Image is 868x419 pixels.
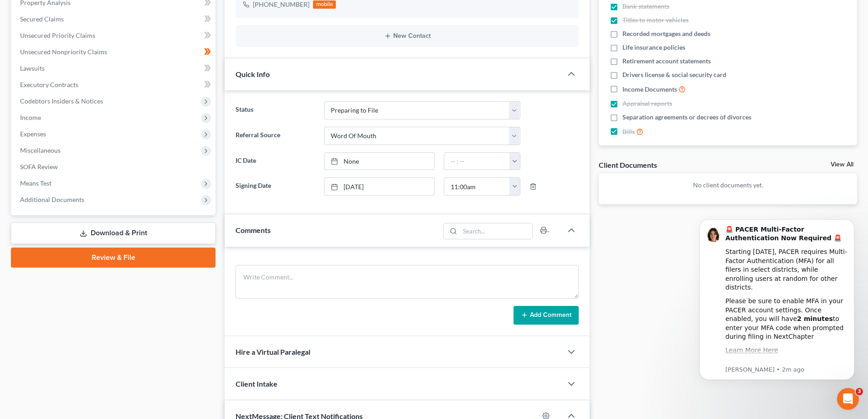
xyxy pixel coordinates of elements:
span: Lawsuits [20,64,45,72]
label: Signing Date [231,177,319,196]
span: Bills [622,127,635,136]
label: Referral Source [231,127,319,145]
span: SOFA Review [20,163,58,171]
input: -- : -- [444,153,510,170]
label: Status [231,101,319,119]
button: New Contact [243,32,571,40]
span: Life insurance policies [622,43,685,52]
label: IC Date [231,152,319,171]
div: mobile [313,0,336,9]
a: SOFA Review [13,159,216,175]
a: Executory Contracts [13,77,216,93]
iframe: Intercom live chat [837,388,859,410]
button: Add Comment [514,306,579,325]
span: Additional Documents [20,196,84,203]
span: Secured Claims [20,15,64,23]
span: Expenses [20,130,46,138]
div: Client Documents [599,160,657,170]
span: Appraisal reports [622,99,672,108]
span: Executory Contracts [20,81,78,88]
span: Unsecured Priority Claims [20,31,95,39]
a: Review & File [11,248,216,268]
span: Retirement account statements [622,57,711,66]
span: 3 [856,388,863,395]
span: Comments [236,226,271,234]
span: Income Documents [622,85,677,94]
span: Hire a Virtual Paralegal [236,347,310,356]
a: View All [831,161,853,168]
span: Separation agreements or decrees of divorces [622,113,751,122]
span: Unsecured Nonpriority Claims [20,48,107,56]
span: Bank statements [622,2,669,11]
span: Codebtors Insiders & Notices [20,97,103,105]
span: Income [20,114,41,121]
span: Drivers license & social security card [622,70,726,79]
span: Miscellaneous [20,146,61,154]
a: Secured Claims [13,11,216,27]
a: None [324,153,434,170]
span: Means Test [20,179,51,187]
a: Lawsuits [13,60,216,77]
input: -- : -- [444,178,510,195]
span: Recorded mortgages and deeds [622,29,710,38]
span: Titles to motor vehicles [622,16,688,25]
a: [DATE] [324,178,434,195]
span: Client Intake [236,379,277,388]
p: No client documents yet. [606,181,850,190]
span: Quick Info [236,70,270,78]
iframe: Intercom notifications message [686,206,868,394]
a: Download & Print [11,222,216,244]
a: Unsecured Priority Claims [13,27,216,44]
a: Unsecured Nonpriority Claims [13,44,216,60]
input: Search... [460,223,533,239]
